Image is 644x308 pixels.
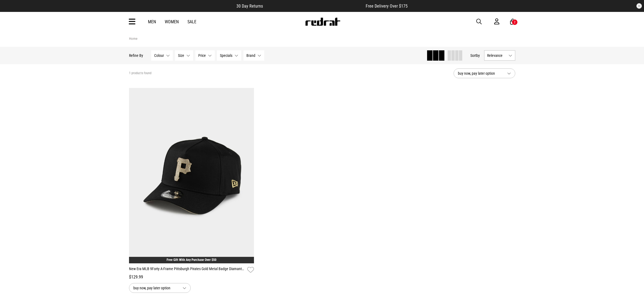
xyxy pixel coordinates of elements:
button: Price [195,50,215,61]
a: Men [148,19,156,24]
span: Brand [246,53,255,58]
iframe: Customer reviews powered by Trustpilot [274,3,355,9]
span: buy now, pay later option [133,285,178,291]
span: 1 products found [129,71,151,76]
button: buy now, pay later option [129,283,191,293]
button: Colour [151,50,173,61]
button: Size [175,50,193,61]
img: Redrat logo [305,18,341,26]
div: 2 [514,20,516,24]
a: Sale [187,19,196,24]
a: Home [129,37,137,41]
span: 30 Day Returns [236,4,263,9]
button: Sortby [470,52,480,59]
a: Women [165,19,179,24]
button: Specials [217,50,241,61]
span: Free Delivery Over $175 [366,4,408,9]
span: by [476,53,480,58]
button: buy now, pay later option [454,68,515,78]
span: Size [178,53,184,58]
button: Relevance [484,50,515,61]
span: Relevance [487,53,506,58]
span: buy now, pay later option [458,70,503,77]
a: New Era MLB 9Forty A-Frame Pittsburgh Pirates Gold Metal Badge Diamante Cap [129,266,245,274]
div: $129.99 [129,274,254,280]
span: Price [198,53,206,58]
a: 2 [510,19,515,25]
button: Brand [243,50,264,61]
p: Refine By [129,53,143,58]
img: New Era Mlb 9forty A-frame Pittsburgh Pirates Gold Metal Badge Diamante Cap in Black [129,88,254,263]
a: Free Gift With Any Purchase Over $50 [167,258,216,262]
span: Colour [154,53,164,58]
span: Specials [220,53,232,58]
